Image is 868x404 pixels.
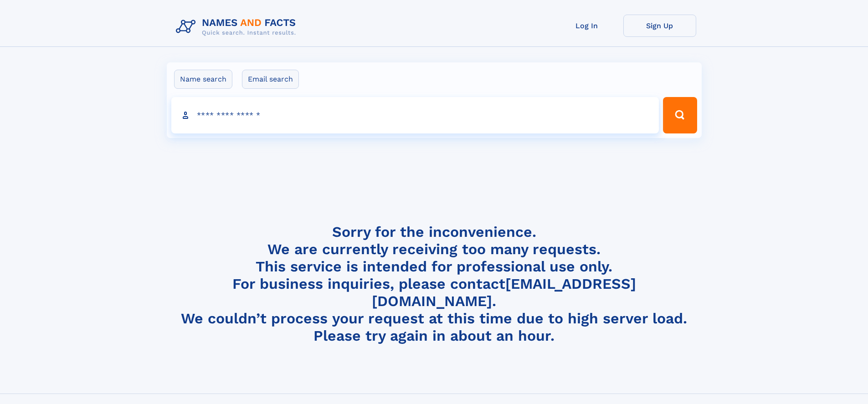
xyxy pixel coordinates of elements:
[172,15,303,39] img: Logo Names and Facts
[550,15,623,37] a: Log In
[172,223,696,345] h4: Sorry for the inconvenience. We are currently receiving too many requests. This service is intend...
[663,97,697,133] button: Search Button
[242,70,299,89] label: Email search
[171,97,659,133] input: search input
[174,70,232,89] label: Name search
[623,15,696,37] a: Sign Up
[372,275,636,310] a: [EMAIL_ADDRESS][DOMAIN_NAME]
